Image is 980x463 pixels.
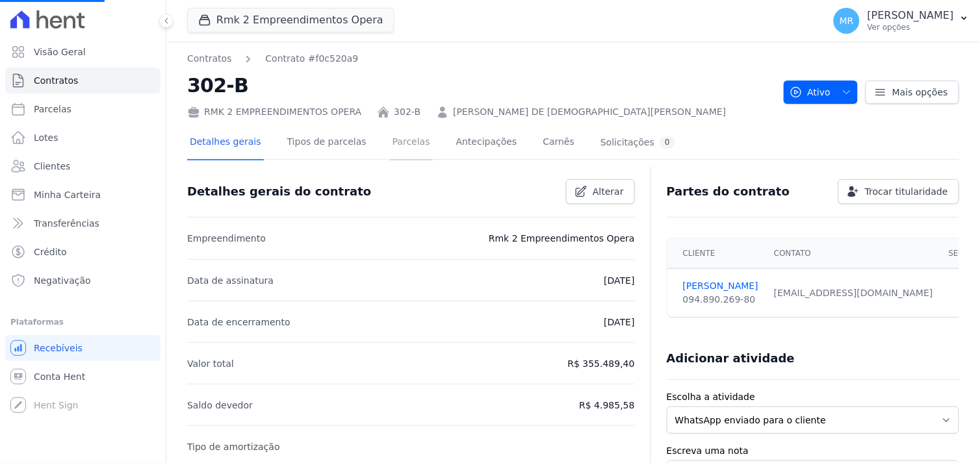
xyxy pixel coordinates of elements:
[34,74,78,87] span: Contratos
[5,125,161,151] a: Lotes
[604,273,634,288] p: [DATE]
[187,273,274,288] p: Data de assinatura
[5,335,161,361] a: Recebíveis
[766,238,941,269] th: Contato
[187,314,290,330] p: Data de encerramento
[840,16,854,25] span: MR
[593,185,624,198] span: Alterar
[5,96,161,122] a: Parcelas
[34,217,99,230] span: Transferências
[865,185,948,198] span: Trocar titularidade
[34,370,85,383] span: Conta Hent
[667,238,766,269] th: Cliente
[454,126,520,160] a: Antecipações
[10,314,155,330] div: Plataformas
[604,314,634,330] p: [DATE]
[187,439,280,455] p: Tipo de amortização
[453,105,726,119] a: [PERSON_NAME] DE [DEMOGRAPHIC_DATA][PERSON_NAME]
[784,81,858,104] button: Ativo
[868,22,954,32] p: Ver opções
[390,126,433,160] a: Parcelas
[5,364,161,390] a: Conta Hent
[579,397,634,413] p: R$ 4.985,58
[34,274,91,287] span: Negativação
[187,52,773,66] nav: Breadcrumb
[34,160,70,173] span: Clientes
[34,103,71,116] span: Parcelas
[187,126,264,160] a: Detalhes gerais
[598,126,678,160] a: Solicitações0
[600,136,675,149] div: Solicitações
[187,8,394,32] button: Rmk 2 Empreendimentos Opera
[187,184,371,199] h3: Detalhes gerais do contrato
[660,136,675,149] div: 0
[5,153,161,179] a: Clientes
[838,179,959,204] a: Trocar titularidade
[187,52,231,66] a: Contratos
[5,182,161,208] a: Minha Carteira
[394,105,420,119] a: 302-B
[667,351,795,366] h3: Adicionar atividade
[5,39,161,65] a: Visão Geral
[866,81,959,104] a: Mais opções
[34,188,101,201] span: Minha Carteira
[489,231,635,246] p: Rmk 2 Empreendimentos Opera
[34,342,83,355] span: Recebíveis
[187,71,773,100] h2: 302-B
[34,45,86,58] span: Visão Geral
[34,245,67,258] span: Crédito
[667,184,790,199] h3: Partes do contrato
[5,68,161,94] a: Contratos
[892,86,948,99] span: Mais opções
[187,356,234,371] p: Valor total
[265,52,358,66] a: Contrato #f0c520a9
[790,81,831,104] span: Ativo
[187,231,266,246] p: Empreendimento
[568,356,635,371] p: R$ 355.489,40
[540,126,577,160] a: Carnês
[683,279,758,293] a: [PERSON_NAME]
[187,52,358,66] nav: Breadcrumb
[5,268,161,294] a: Negativação
[187,105,361,119] div: RMK 2 EMPREENDIMENTOS OPERA
[774,286,933,300] div: [EMAIL_ADDRESS][DOMAIN_NAME]
[667,390,959,404] label: Escolha a atividade
[667,444,959,458] label: Escreva uma nota
[285,126,369,160] a: Tipos de parcelas
[34,131,58,144] span: Lotes
[823,3,980,39] button: MR [PERSON_NAME] Ver opções
[5,239,161,265] a: Crédito
[5,210,161,236] a: Transferências
[683,293,758,307] div: 094.890.269-80
[187,397,253,413] p: Saldo devedor
[566,179,635,204] a: Alterar
[868,9,954,22] p: [PERSON_NAME]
